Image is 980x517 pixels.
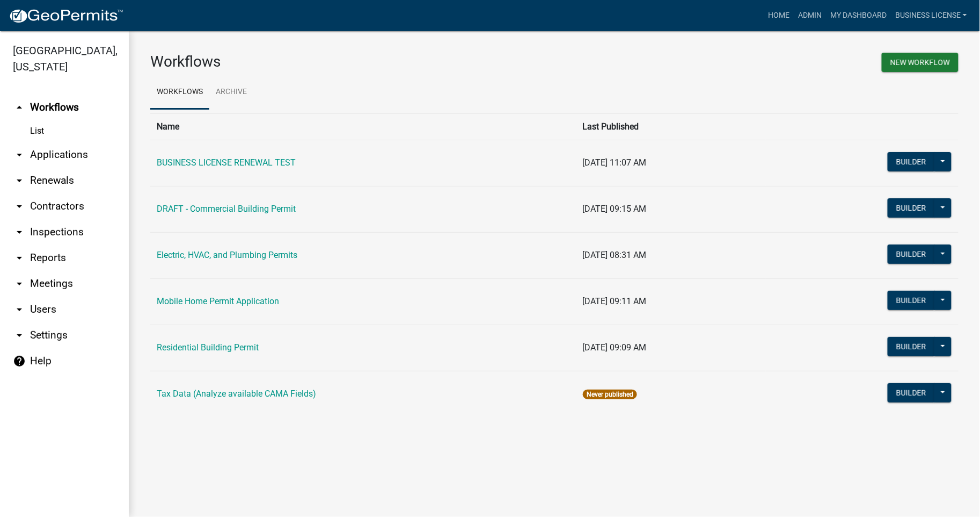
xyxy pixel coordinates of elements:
[764,5,794,26] a: Home
[13,101,26,114] i: arrow_drop_up
[583,296,647,306] span: [DATE] 09:11 AM
[209,75,253,110] a: Archive
[157,204,296,214] a: DRAFT - Commercial Building Permit
[891,5,971,26] a: BUSINESS LICENSE
[157,296,279,306] a: Mobile Home Permit Application
[888,152,935,171] button: Builder
[583,250,647,260] span: [DATE] 08:31 AM
[150,113,576,140] th: Name
[888,198,935,218] button: Builder
[157,250,297,260] a: Electric, HVAC, and Plumbing Permits
[888,245,935,264] button: Builder
[794,5,826,26] a: Admin
[826,5,891,26] a: My Dashboard
[583,342,647,353] span: [DATE] 09:09 AM
[157,389,316,399] a: Tax Data (Analyze available CAMA Fields)
[882,53,959,72] button: New Workflow
[150,75,209,110] a: Workflows
[13,329,26,342] i: arrow_drop_down
[583,204,647,214] span: [DATE] 09:15 AM
[13,303,26,316] i: arrow_drop_down
[157,342,259,353] a: Residential Building Permit
[576,113,766,140] th: Last Published
[583,157,647,168] span: [DATE] 11:07 AM
[13,148,26,161] i: arrow_drop_down
[13,252,26,264] i: arrow_drop_down
[13,355,26,368] i: help
[583,390,637,399] span: Never published
[888,291,935,310] button: Builder
[13,200,26,213] i: arrow_drop_down
[888,383,935,403] button: Builder
[13,277,26,290] i: arrow_drop_down
[13,226,26,239] i: arrow_drop_down
[888,337,935,356] button: Builder
[13,174,26,187] i: arrow_drop_down
[150,53,546,71] h3: Workflows
[157,157,296,168] a: BUSINESS LICENSE RENEWAL TEST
